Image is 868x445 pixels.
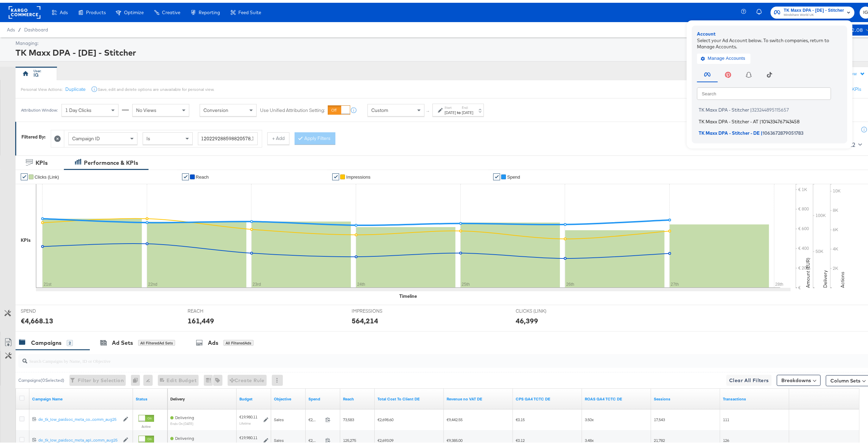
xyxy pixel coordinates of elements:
[21,131,46,138] div: Filtered By:
[34,69,39,76] div: IG
[445,103,456,107] label: Start:
[585,435,594,440] span: 3.48x
[462,107,473,113] div: [DATE]
[24,24,48,30] a: Dashboard
[378,435,393,440] span: €2,693.09
[274,414,284,419] span: Sales
[223,337,254,343] div: All Filtered Ads
[699,104,749,110] span: TK Maxx DPA - Stitcher
[84,156,138,164] div: Performance & KPIs
[308,394,337,399] a: The total amount spent to date.
[198,130,258,142] input: Enter a search term
[86,7,106,12] span: Products
[208,336,218,344] div: Ads
[188,305,239,312] span: REACH
[697,34,842,47] div: Select your Ad Account below. To switch companies, return to Manage Accounts.
[15,24,24,30] span: /
[138,337,175,343] div: All Filtered Ad Sets
[516,414,525,419] span: €0.15
[27,349,790,362] input: Search Campaigns by Name, ID or Objective
[729,373,769,382] span: Clear All Filters
[182,171,189,178] a: ✔
[21,313,53,323] div: €4,668.13
[139,422,154,426] label: Active
[35,172,59,177] span: Clicks (Link)
[162,7,180,12] span: Creative
[136,394,165,399] a: Shows the current state of your Ad Campaign.
[654,435,665,440] span: 21,782
[493,171,500,178] a: ✔
[239,418,251,423] sub: Lifetime
[239,394,268,399] a: The maximum amount you're willing to spend on your ads, on average each day or over the lifetime ...
[170,440,194,444] sub: ends on [DATE]
[425,107,432,110] span: ↑
[352,305,403,312] span: IMPRESSIONS
[112,336,133,344] div: Ad Sets
[462,103,473,107] label: End:
[371,104,388,111] span: Custom
[239,439,251,443] sub: Lifetime
[238,7,261,12] span: Feed Suite
[784,10,844,15] span: Mindshare World UK
[98,84,214,89] div: Save, edit and delete options are unavailable for personal view.
[750,104,752,110] span: |
[654,394,717,399] a: Sessions - GA Sessions - The total number of sessions
[124,7,144,12] span: Optimize
[196,172,209,177] span: Reach
[378,394,441,399] a: Total Cost To Client DE
[274,435,284,440] span: Sales
[308,414,323,419] span: €2,336.45
[697,28,842,35] div: Account
[346,172,370,177] span: Impressions
[839,269,846,285] text: Actions
[308,435,323,440] span: €2,331.68
[516,435,525,440] span: €0.12
[21,171,28,178] a: ✔
[274,394,303,399] a: Your campaign's objective.
[131,372,143,383] div: 0
[585,394,648,399] a: ROAS GA4 DE for weekly reporting
[723,414,729,419] span: 111
[343,435,356,440] span: 125,275
[239,411,257,417] div: €19,980.11
[516,313,538,323] div: 46,399
[65,83,86,90] button: Duplicate
[507,172,520,177] span: Spend
[65,104,92,111] span: 1 Day Clicks
[516,305,567,312] span: CLICKS (LINK)
[170,419,194,423] sub: ends on [DATE]
[761,116,800,121] span: 1014334767143458
[752,104,789,110] span: 323244895115657
[784,4,844,11] span: TK Maxx DPA - [DE] - Stitcher
[723,394,786,399] a: Transactions - The total number of transactions
[175,433,194,438] span: Delivering
[239,432,257,438] div: €19,980.11
[21,305,73,312] span: SPEND
[761,127,763,133] span: |
[445,107,456,113] div: [DATE]
[332,171,339,178] a: ✔
[723,435,729,440] span: 126
[21,234,31,241] div: KPIs
[822,267,828,285] text: Delivery
[38,435,120,440] div: de_tk_low_paidsoc_meta_apl...comm_aug25
[203,104,228,111] span: Conversion
[447,394,510,399] a: Revenue no VAT DE
[516,394,579,399] a: CPS using GA4 data and TCTC for DE
[726,372,772,383] button: Clear All Filters
[67,337,73,343] div: 2
[702,52,745,60] span: Manage Accounts
[699,127,760,133] span: TK Maxx DPA - Stitcher - DE
[352,313,378,323] div: 564,214
[805,255,811,285] text: Amount (EUR)
[72,133,100,139] span: Campaign ID
[456,107,462,112] strong: to
[654,414,665,419] span: 17,543
[136,104,156,111] span: No Views
[447,435,462,440] span: €9,385.00
[699,116,759,121] span: TK Maxx DPA - Stitcher - AT
[343,394,372,399] a: The number of people your ad was served to.
[378,414,393,419] span: €2,698.60
[400,290,417,297] div: Timeline
[32,394,130,399] a: Your campaign name.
